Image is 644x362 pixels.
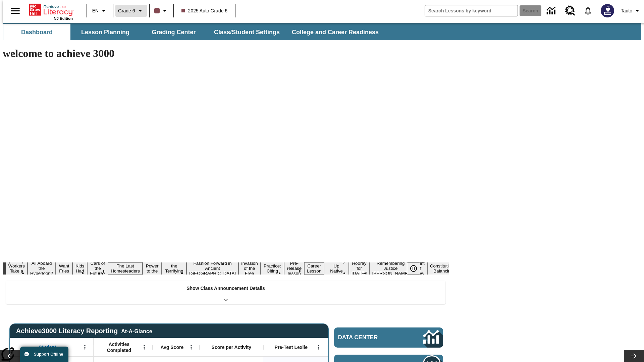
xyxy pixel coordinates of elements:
button: Slide 6 The Last Homesteaders [108,262,143,275]
a: Data Center [334,327,443,348]
button: Slide 15 Hooray for Constitution Day! [349,260,370,277]
span: Avg Score [160,344,183,350]
button: Slide 11 Mixed Practice: Citing Evidence [261,257,284,280]
button: Language: EN, Select a language [89,5,111,17]
button: Lesson carousel, Next [624,350,644,362]
button: Slide 7 Solar Power to the People [143,257,162,280]
span: Grade 6 [118,7,135,14]
button: Slide 4 Dirty Jobs Kids Had To Do [72,252,87,285]
button: Open Menu [186,342,196,352]
a: Notifications [579,2,597,19]
button: Slide 1 Labor Day: Workers Take a Stand [6,257,28,280]
div: Home [29,2,73,20]
img: Avatar [601,4,614,17]
a: Data Center [543,2,561,20]
button: Pause [407,262,420,275]
div: Pause [407,262,427,275]
button: Slide 18 The Constitution's Balancing Act [427,257,460,280]
div: SubNavbar [3,23,641,40]
button: Slide 3 Do You Want Fries With That? [56,252,72,285]
span: NJ Edition [54,16,73,20]
button: Slide 14 Cooking Up Native Traditions [324,257,349,280]
button: Open Menu [80,342,90,352]
button: Class color is dark brown. Change class color [152,5,171,17]
span: Support Offline [34,352,63,357]
button: Dashboard [3,24,70,40]
span: Data Center [338,334,401,341]
span: Pre-Test Lexile [275,344,308,350]
button: Support Offline [20,347,68,362]
span: EN [92,7,99,14]
button: Slide 2 All Aboard the Hyperloop? [28,260,56,277]
button: Lesson Planning [72,24,139,40]
button: Class/Student Settings [209,24,285,40]
button: Slide 9 Fashion Forward in Ancient Rome [186,260,238,277]
button: Select a new avatar [597,2,618,19]
a: Home [29,3,73,16]
button: Grading Center [140,24,207,40]
span: 2025 Auto Grade 6 [181,7,228,14]
div: SubNavbar [3,24,385,40]
span: Achieve3000 Literacy Reporting [16,327,152,335]
button: Slide 16 Remembering Justice O'Connor [370,260,412,277]
button: Open side menu [5,1,25,21]
a: Resource Center, Will open in new tab [561,2,579,20]
button: Open Menu [314,342,324,352]
button: Grade: Grade 6, Select a grade [115,5,147,17]
span: Score per Activity [212,344,252,350]
h1: welcome to achieve 3000 [3,47,449,60]
span: Student [39,344,56,350]
span: Tauto [621,7,632,14]
span: Activities Completed [97,341,141,353]
button: Slide 10 The Invasion of the Free CD [238,255,261,282]
p: Show Class Announcement Details [186,285,265,292]
button: Slide 12 Pre-release lesson [284,260,304,277]
div: Show Class Announcement Details [6,281,445,304]
button: Profile/Settings [618,5,644,17]
button: Slide 5 Cars of the Future? [87,260,108,277]
button: Slide 8 Attack of the Terrifying Tomatoes [162,257,186,280]
button: College and Career Readiness [286,24,384,40]
button: Slide 13 Career Lesson [304,262,324,275]
div: At-A-Glance [121,327,152,335]
input: search field [425,5,518,16]
button: Open Menu [139,342,149,352]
